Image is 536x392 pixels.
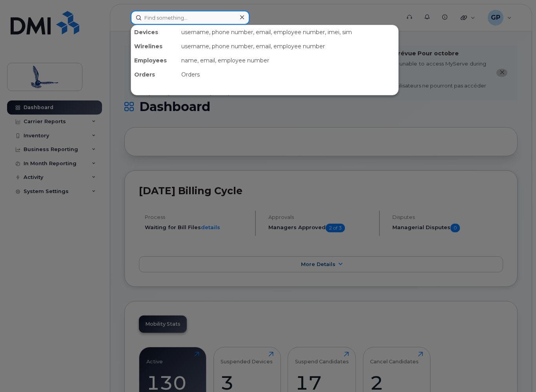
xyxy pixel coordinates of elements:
div: username, phone number, email, employee number, imei, sim [178,25,398,39]
div: Employees [131,53,178,67]
div: Orders [131,67,178,82]
div: name, email, employee number [178,53,398,67]
div: username, phone number, email, employee number [178,39,398,53]
iframe: Messenger Launcher [502,358,530,386]
div: Orders [178,67,398,82]
div: Wirelines [131,39,178,53]
div: Devices [131,25,178,39]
